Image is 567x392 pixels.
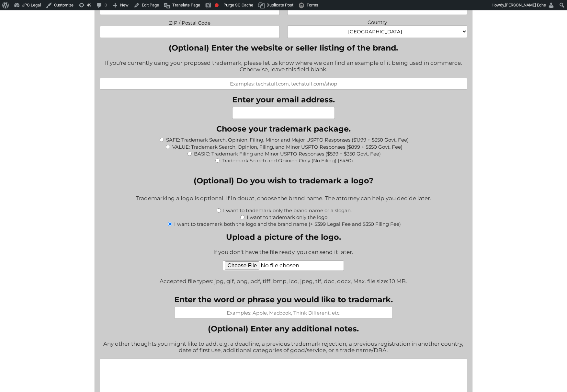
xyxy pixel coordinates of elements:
label: I want to trademark both the logo and the brand name (+ $399 Legal Fee and $350 Filing Fee) [174,221,401,227]
span: Accepted file types: jpg, gif, png, pdf, tiff, bmp, ico, jpeg, tif, doc, docx, Max. file size: 10... [160,274,407,290]
label: I want to trademark only the logo. [247,214,328,220]
label: I want to trademark only the brand name or a slogan. [223,207,352,213]
div: If you're currently using your proposed trademark, please let us know where we can find an exampl... [100,55,467,78]
input: Examples: techstuff.com, techstuff.com/shop [100,78,467,90]
label: BASIC: Trademark Filing and Minor USPTO Responses ($599 + $350 Govt. Fee) [194,151,381,157]
div: Trademarking a logo is optional. If in doubt, choose the brand name. The attorney can help you de... [100,191,467,207]
label: (Optional) Enter any additional notes. [100,324,467,333]
label: SAFE: Trademark Search, Opinion, Filing, Minor and Major USPTO Responses ($1,199 + $350 Govt. Fee) [166,137,409,143]
label: Country [287,17,467,25]
label: Upload a picture of the logo. [160,232,407,242]
span: [PERSON_NAME] Eche [505,3,546,7]
label: ZIP / Postal Code [100,18,280,26]
label: (Optional) Enter the website or seller listing of the brand. [100,43,467,52]
div: Focus keyphrase not set [215,3,219,7]
div: Any other thoughts you might like to add, e.g. a deadline, a previous trademark rejection, a prev... [100,336,467,359]
label: VALUE: Trademark Search, Opinion, Filing, and Minor USPTO Responses ($899 + $350 Govt. Fee) [172,144,403,150]
label: Enter the word or phrase you would like to trademark. [174,295,393,304]
label: Trademark Search and Opinion Only (No Filing) ($450) [222,157,353,164]
input: Examples: Apple, Macbook, Think Different, etc. [174,307,393,319]
legend: (Optional) Do you wish to trademark a logo? [194,176,373,185]
label: Enter your email address. [232,95,335,104]
div: If you don't have the file ready, you can send it later. [160,245,407,260]
legend: Choose your trademark package. [216,124,351,133]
